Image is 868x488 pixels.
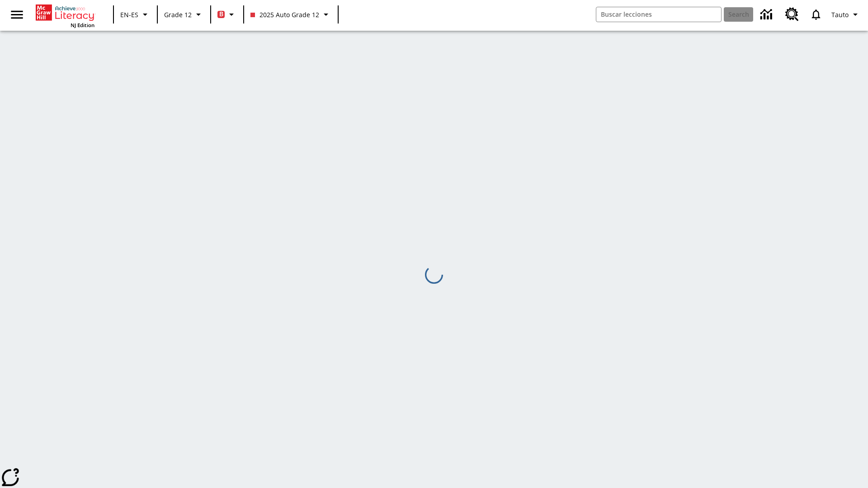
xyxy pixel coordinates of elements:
[828,6,864,23] button: Perfil/Configuración
[164,10,192,19] span: Grade 12
[71,22,94,28] span: NJ Edition
[596,7,721,22] input: search field
[247,6,335,23] button: Class: 2025 Auto Grade 12, Selecciona una clase
[120,10,138,19] span: EN-ES
[214,6,241,23] button: Boost El color de la clase es rojo. Cambiar el color de la clase.
[831,10,849,19] span: Tauto
[250,10,319,19] span: 2025 Auto Grade 12
[804,3,828,26] a: Notificaciones
[36,3,94,28] div: Portada
[160,6,208,23] button: Grado: Grade 12, Elige un grado
[219,9,223,20] span: B
[117,6,154,23] button: Language: EN-ES, Selecciona un idioma
[755,2,780,27] a: Centro de información
[4,1,30,28] button: Abrir el menú lateral
[780,2,804,27] a: Centro de recursos, Se abrirá en una pestaña nueva.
